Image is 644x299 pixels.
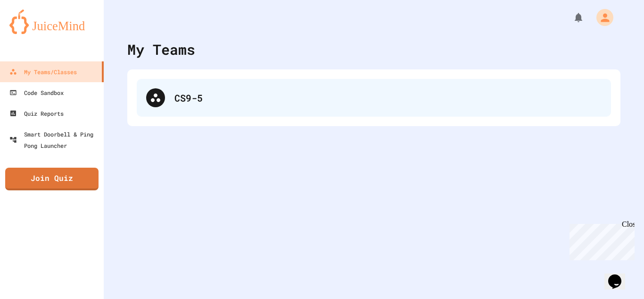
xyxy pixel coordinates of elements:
[9,108,64,119] div: Quiz Reports
[9,9,94,34] img: logo-orange.svg
[174,91,602,105] div: CS9-5
[9,128,100,151] div: Smart Doorbell & Ping Pong Launcher
[566,220,635,260] iframe: chat widget
[586,7,616,28] div: My Account
[9,66,77,77] div: My Teams/Classes
[555,9,586,26] div: My Notifications
[9,87,64,98] div: Code Sandbox
[4,4,65,60] div: Chat with us now!Close
[137,79,611,117] div: CS9-5
[127,39,195,60] div: My Teams
[5,168,99,190] a: Join Quiz
[604,261,635,290] iframe: chat widget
